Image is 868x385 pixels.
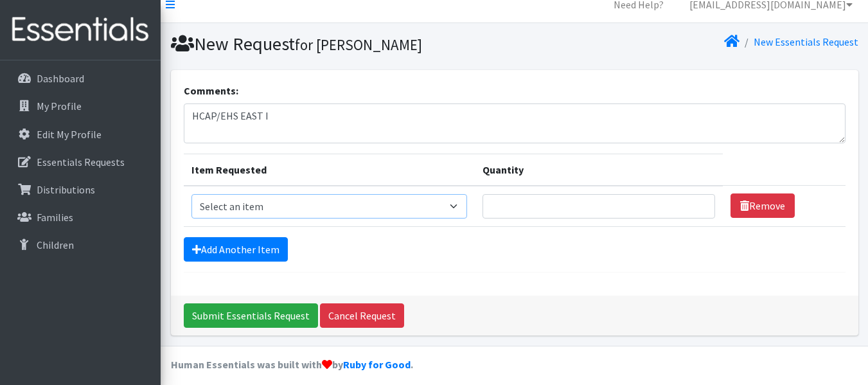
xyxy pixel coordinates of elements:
strong: Human Essentials was built with by . [171,358,413,371]
th: Item Requested [184,154,475,186]
a: Remove [731,193,795,218]
p: Essentials Requests [37,156,125,168]
a: Essentials Requests [5,149,155,175]
a: My Profile [5,93,155,119]
label: Comments: [184,83,238,98]
a: Families [5,204,155,230]
small: for [PERSON_NAME] [295,35,422,54]
p: Distributions [37,183,95,196]
input: Submit Essentials Request [184,303,318,328]
p: Edit My Profile [37,128,102,141]
img: HumanEssentials [5,8,155,51]
a: Cancel Request [320,303,404,328]
a: Distributions [5,177,155,202]
h1: New Request [171,33,510,55]
a: Children [5,232,155,258]
a: New Essentials Request [754,35,858,48]
a: Add Another Item [184,237,288,262]
p: Children [37,238,74,251]
p: My Profile [37,100,82,112]
p: Families [37,211,73,224]
th: Quantity [475,154,723,186]
a: Edit My Profile [5,121,155,147]
p: Dashboard [37,72,84,85]
a: Ruby for Good [343,358,411,371]
a: Dashboard [5,66,155,91]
